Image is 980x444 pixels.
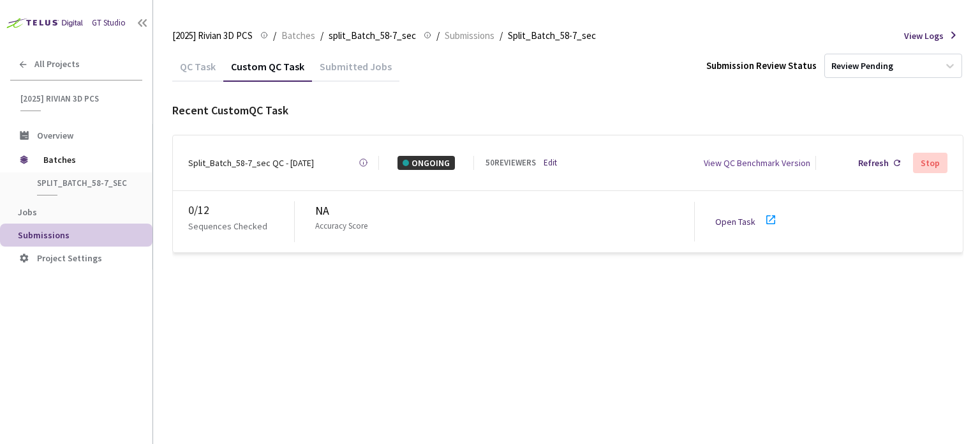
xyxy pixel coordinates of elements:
span: Submissions [18,229,70,241]
a: Open Task [715,216,755,227]
span: All Projects [34,59,80,70]
span: Jobs [18,206,37,218]
div: NA [315,202,694,220]
div: Refresh [858,156,889,170]
li: / [273,28,276,43]
li: / [500,28,503,43]
span: [2025] Rivian 3D PCS [20,93,135,104]
p: Sequences Checked [188,219,267,233]
span: split_Batch_58-7_sec [329,28,416,43]
div: 50 REVIEWERS [486,157,536,169]
div: View QC Benchmark Version [704,156,810,170]
div: 0 / 12 [188,201,294,219]
li: / [436,28,440,43]
span: split_Batch_58-7_sec [37,178,131,188]
div: Review Pending [831,60,893,72]
span: Batches [281,28,315,43]
div: Split_Batch_58-7_sec QC - [DATE] [188,156,314,170]
li: / [320,28,323,43]
span: Project Settings [37,252,102,264]
span: Batches [43,147,131,172]
span: Overview [37,130,73,141]
div: Custom QC Task [223,60,312,82]
a: Edit [544,157,557,169]
div: Submitted Jobs [312,60,399,82]
a: Batches [279,28,318,42]
div: ONGOING [397,156,455,170]
div: Recent Custom QC Task [172,102,963,119]
a: Submissions [442,28,497,42]
span: [2025] Rivian 3D PCS [172,28,253,43]
p: Accuracy Score [315,220,367,233]
span: Submissions [445,28,494,43]
div: GT Studio [92,17,126,29]
div: Submission Review Status [706,58,817,73]
div: Stop [921,158,940,168]
span: View Logs [904,29,944,43]
span: Split_Batch_58-7_sec [508,28,596,43]
div: QC Task [172,60,223,82]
